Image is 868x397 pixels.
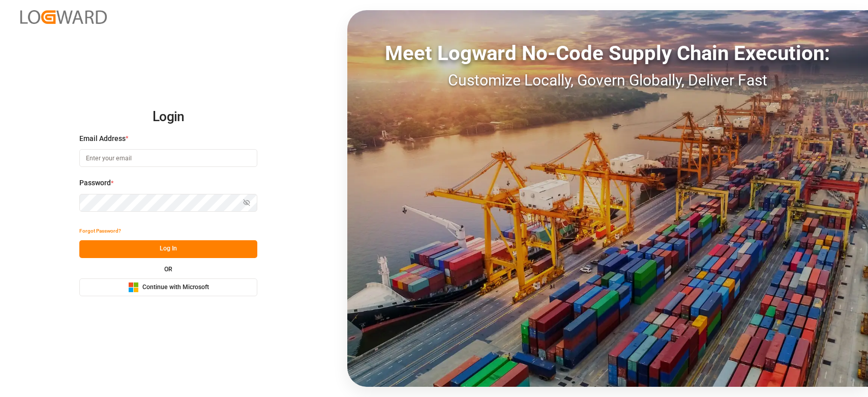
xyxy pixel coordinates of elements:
[79,133,126,144] span: Email Address
[79,149,257,167] input: Enter your email
[347,38,868,69] div: Meet Logward No-Code Supply Chain Execution:
[79,222,121,240] button: Forgot Password?
[142,283,209,292] span: Continue with Microsoft
[79,178,111,188] span: Password
[79,101,257,133] h2: Login
[164,266,172,272] small: OR
[79,240,257,258] button: Log In
[20,10,107,24] img: Logward_new_orange.png
[79,278,257,296] button: Continue with Microsoft
[347,69,868,92] div: Customize Locally, Govern Globally, Deliver Fast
